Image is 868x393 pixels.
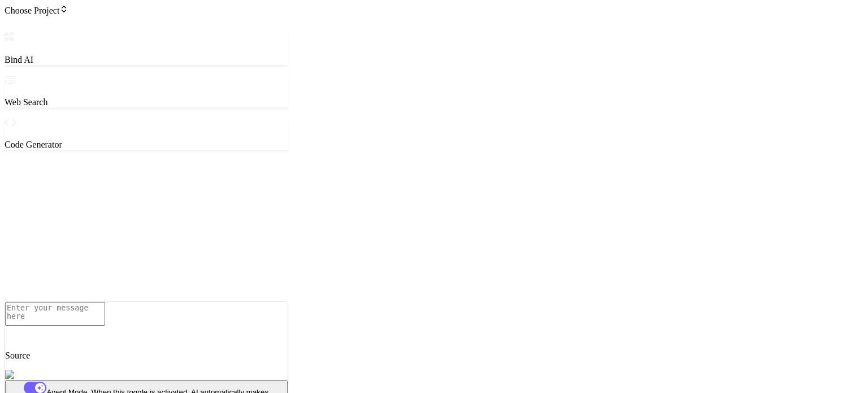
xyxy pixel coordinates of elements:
[5,351,288,361] p: Source
[5,97,288,107] p: Web Search
[5,6,68,15] span: Choose Project
[5,140,288,150] p: Code Generator
[5,55,288,65] p: Bind AI
[5,370,59,380] img: Pick Models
